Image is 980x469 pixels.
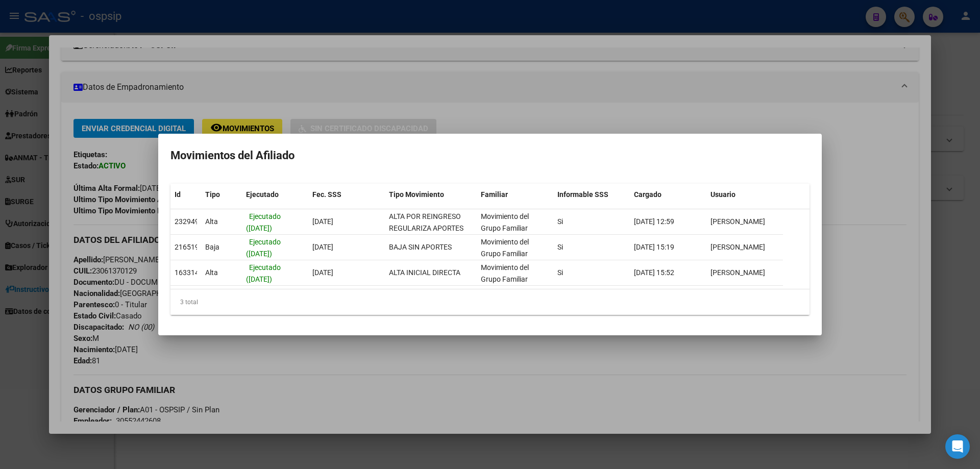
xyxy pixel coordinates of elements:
[175,268,199,277] span: 163314
[389,212,463,244] span: ALTA POR REINGRESO REGULARIZA APORTES (AFIP)
[308,184,385,206] datatable-header-cell: Fec. SSS
[481,212,529,232] span: Movimiento del Grupo Familiar
[634,268,674,277] span: [DATE] 15:52
[634,243,674,251] span: [DATE] 15:19
[634,190,661,199] span: Cargado
[557,268,563,277] span: Si
[481,238,529,258] span: Movimiento del Grupo Familiar
[246,190,279,199] span: Ejecutado
[175,243,199,251] span: 216519
[557,217,563,226] span: Si
[557,190,608,199] span: Informable SSS
[945,434,970,459] div: Open Intercom Messenger
[246,263,281,283] span: Ejecutado ([DATE])
[389,190,444,199] span: Tipo Movimiento
[246,238,281,258] span: Ejecutado ([DATE])
[205,243,219,251] span: Baja
[170,184,201,206] datatable-header-cell: Id
[630,184,706,206] datatable-header-cell: Cargado
[312,217,333,226] span: [DATE]
[175,217,199,226] span: 232949
[710,243,765,251] span: [PERSON_NAME]
[246,212,281,232] span: Ejecutado ([DATE])
[481,263,529,283] span: Movimiento del Grupo Familiar
[477,184,553,206] datatable-header-cell: Familiar
[201,184,242,206] datatable-header-cell: Tipo
[710,190,736,199] span: Usuario
[389,268,460,277] span: ALTA INICIAL DIRECTA
[389,243,452,251] span: BAJA SIN APORTES
[481,190,508,199] span: Familiar
[706,184,783,206] datatable-header-cell: Usuario
[385,184,477,206] datatable-header-cell: Tipo Movimiento
[557,243,563,251] span: Si
[312,268,333,277] span: [DATE]
[205,268,218,277] span: Alta
[170,289,810,315] div: 3 total
[170,146,810,165] h2: Movimientos del Afiliado
[312,190,341,199] span: Fec. SSS
[634,217,674,226] span: [DATE] 12:59
[175,190,181,199] span: Id
[242,184,308,206] datatable-header-cell: Ejecutado
[553,184,630,206] datatable-header-cell: Informable SSS
[312,243,333,251] span: [DATE]
[710,268,765,277] span: [PERSON_NAME]
[205,190,220,199] span: Tipo
[710,217,765,226] span: [PERSON_NAME]
[205,217,218,226] span: Alta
